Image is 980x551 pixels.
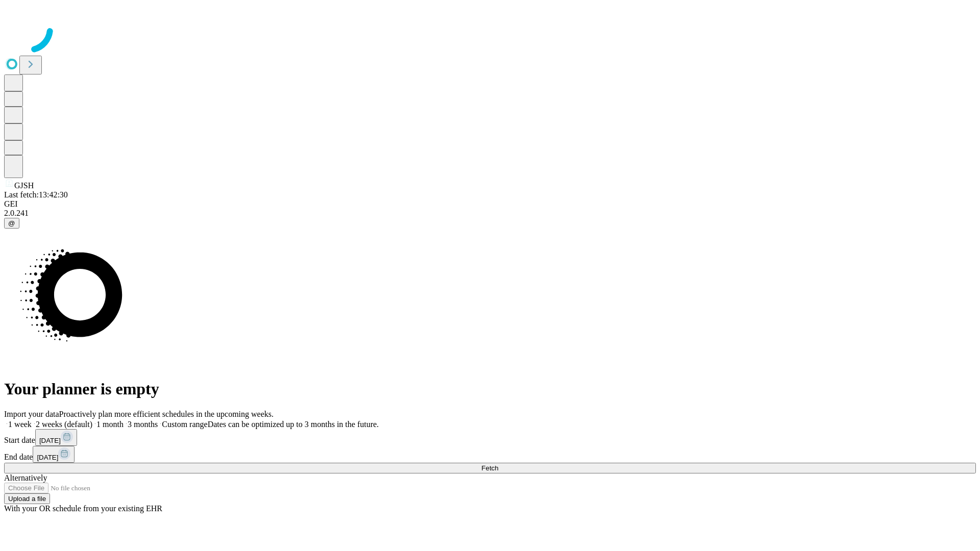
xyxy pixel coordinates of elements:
[4,463,976,473] button: Fetch
[4,380,976,398] h1: Your planner is empty
[4,473,47,482] span: Alternatively
[4,446,976,463] div: End date
[33,446,75,463] button: [DATE]
[4,199,976,209] div: GEI
[8,420,32,429] span: 1 week
[4,429,976,446] div: Start date
[37,454,58,461] span: [DATE]
[4,190,68,199] span: Last fetch: 13:42:30
[4,218,19,229] button: @
[39,437,61,444] span: [DATE]
[35,429,77,446] button: [DATE]
[8,219,15,227] span: @
[481,464,498,472] span: Fetch
[208,420,379,429] span: Dates can be optimized up to 3 months in the future.
[14,181,34,190] span: GJSH
[128,420,158,429] span: 3 months
[96,420,124,429] span: 1 month
[59,410,274,418] span: Proactively plan more efficient schedules in the upcoming weeks.
[162,420,207,429] span: Custom range
[36,420,92,429] span: 2 weeks (default)
[4,209,976,218] div: 2.0.241
[4,504,162,513] span: With your OR schedule from your existing EHR
[4,410,59,418] span: Import your data
[4,493,50,504] button: Upload a file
